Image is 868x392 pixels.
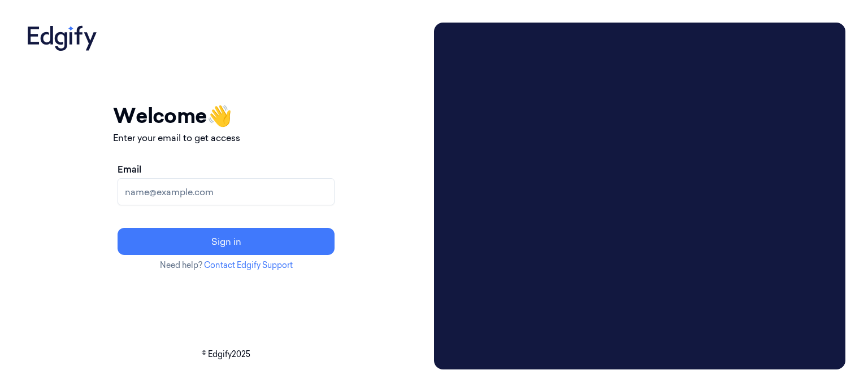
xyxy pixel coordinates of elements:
label: Email [118,162,141,176]
a: Contact Edgify Support [204,260,293,270]
p: Enter your email to get access [113,131,339,144]
button: Sign in [118,228,335,255]
h1: Welcome 👋 [113,100,339,131]
p: © Edgify 2025 [23,349,429,360]
p: Need help? [113,259,339,271]
input: name@example.com [118,178,335,205]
